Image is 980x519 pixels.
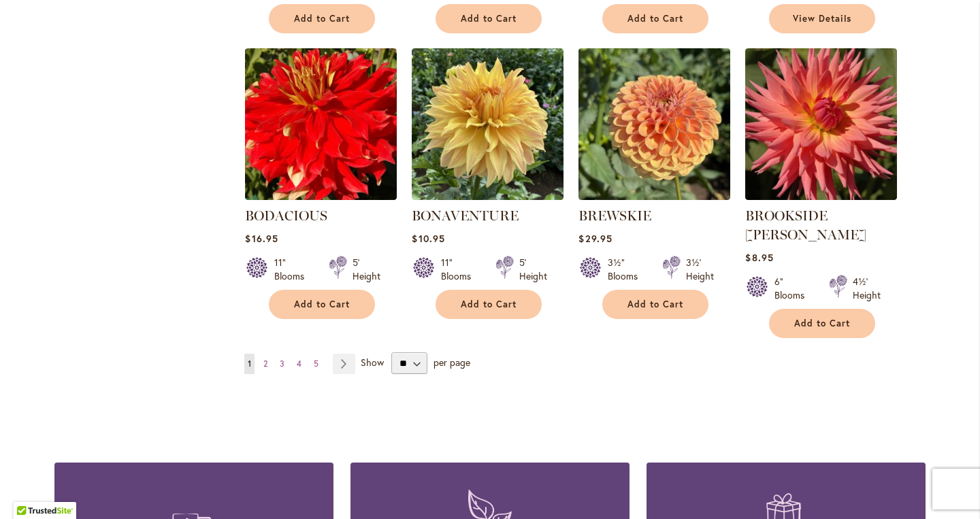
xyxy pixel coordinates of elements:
button: Add to Cart [602,4,708,33]
span: Add to Cart [461,299,517,310]
div: 6" Blooms [774,275,813,302]
span: $29.95 [578,232,612,245]
span: Add to Cart [461,13,517,24]
span: Add to Cart [627,13,683,24]
img: BODACIOUS [245,48,397,200]
button: Add to Cart [602,290,708,319]
a: 3 [276,354,288,374]
span: Add to Cart [294,13,350,24]
span: 4 [297,358,301,369]
a: 5 [310,354,322,374]
a: BROOKSIDE [PERSON_NAME] [745,207,866,243]
span: $16.95 [245,232,278,245]
img: BREWSKIE [578,48,730,200]
span: Add to Cart [294,299,350,310]
img: BROOKSIDE CHERI [745,48,897,200]
div: 3½" Blooms [608,256,646,283]
a: BONAVENTURE [412,207,519,224]
span: per page [434,356,470,369]
button: Add to Cart [269,4,375,33]
img: Bonaventure [412,48,563,200]
div: 11" Blooms [441,256,479,283]
a: BROOKSIDE CHERI [745,190,897,203]
button: Add to Cart [436,290,542,319]
button: Add to Cart [769,309,875,338]
a: BREWSKIE [578,190,730,203]
div: 5' Height [353,256,380,283]
a: 2 [260,354,271,374]
span: Add to Cart [627,299,683,310]
div: 3½' Height [686,256,714,283]
span: $8.95 [745,251,773,264]
a: Bonaventure [412,190,563,203]
a: BODACIOUS [245,190,397,203]
a: BODACIOUS [245,207,327,224]
span: 1 [248,358,251,369]
button: Add to Cart [436,4,542,33]
span: 3 [280,358,284,369]
span: 5 [314,358,318,369]
iframe: Launch Accessibility Center [10,471,48,509]
span: View Details [793,13,851,24]
div: 4½' Height [853,275,881,302]
span: 2 [263,358,267,369]
a: BREWSKIE [578,207,651,224]
div: 11" Blooms [274,256,312,283]
a: View Details [769,4,875,33]
button: Add to Cart [269,290,375,319]
span: Show [361,356,384,369]
div: 5' Height [519,256,547,283]
a: 4 [293,354,305,374]
span: $10.95 [412,232,444,245]
span: Add to Cart [794,318,850,329]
